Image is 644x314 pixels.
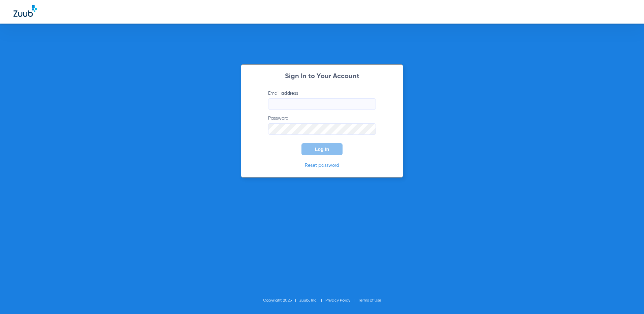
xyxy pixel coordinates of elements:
li: Zuub, Inc. [299,297,325,304]
a: Terms of Use [358,299,381,303]
span: Log In [315,147,329,152]
h2: Sign In to Your Account [258,73,386,80]
a: Reset password [305,163,339,168]
img: Zuub Logo [13,5,37,17]
input: Password [268,123,376,135]
button: Log In [301,143,343,155]
label: Email address [268,90,376,110]
a: Privacy Policy [325,299,350,303]
li: Copyright 2025 [263,297,299,304]
label: Password [268,115,376,135]
input: Email address [268,98,376,110]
